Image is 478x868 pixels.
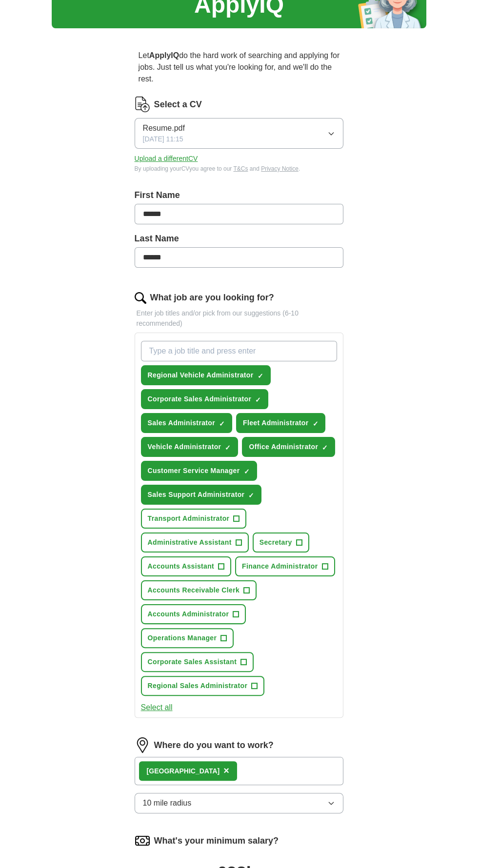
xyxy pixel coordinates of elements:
button: Secretary [253,533,309,552]
button: × [223,764,229,778]
img: CV Icon [135,97,150,112]
span: Vehicle Administrator [148,442,221,452]
span: Secretary [259,537,292,548]
span: Accounts Administrator [148,609,229,619]
label: First Name [135,189,344,202]
span: Office Administrator [249,442,318,452]
span: Fleet Administrator [243,418,308,428]
label: What job are you looking for? [150,291,274,304]
button: Office Administrator✓ [242,437,335,457]
button: Resume.pdf[DATE] 11:15 [135,118,344,149]
a: T&Cs [233,165,248,172]
button: Select all [141,702,173,713]
button: Fleet Administrator✓ [236,413,325,433]
span: ✓ [225,444,231,452]
img: search.png [135,292,146,304]
div: [GEOGRAPHIC_DATA] [147,766,220,776]
span: Regional Vehicle Administrator [148,370,254,380]
button: Operations Manager [141,628,234,648]
span: ✓ [322,444,328,452]
strong: ApplyIQ [149,51,179,59]
button: 10 mile radius [135,793,344,813]
span: Accounts Assistant [148,561,214,572]
label: What's your minimum salary? [154,834,279,848]
button: Finance Administrator [235,556,335,576]
button: Accounts Assistant [141,556,231,576]
label: Where do you want to work? [154,739,274,752]
span: Corporate Sales Assistant [148,657,237,667]
span: Accounts Receivable Clerk [148,585,240,595]
span: ✓ [248,492,254,499]
a: Privacy Notice [261,165,299,172]
img: salary.png [135,833,150,848]
span: Transport Administrator [148,513,230,524]
button: Sales Support Administrator✓ [141,485,262,505]
span: ✓ [312,420,318,428]
label: Last Name [135,232,344,245]
img: location.png [135,737,150,753]
button: Accounts Administrator [141,604,246,624]
span: × [223,765,229,776]
label: Select a CV [154,98,202,111]
button: Upload a differentCV [135,154,198,164]
button: Regional Vehicle Administrator✓ [141,365,271,385]
button: Customer Service Manager✓ [141,461,257,481]
input: Type a job title and press enter [141,341,338,361]
button: Corporate Sales Assistant [141,652,254,672]
button: Vehicle Administrator✓ [141,437,239,457]
span: Sales Administrator [148,418,215,428]
span: Regional Sales Administrator [148,681,248,691]
span: Sales Support Administrator [148,490,245,500]
span: Corporate Sales Administrator [148,394,252,404]
span: ✓ [219,420,225,428]
span: ✓ [258,372,263,380]
button: Regional Sales Administrator [141,676,265,696]
span: Operations Manager [148,633,217,643]
span: ✓ [255,396,261,404]
button: Accounts Receivable Clerk [141,580,257,600]
p: Enter job titles and/or pick from our suggestions (6-10 recommended) [135,308,344,329]
p: Let do the hard work of searching and applying for jobs. Just tell us what you're looking for, an... [135,46,344,89]
button: Corporate Sales Administrator✓ [141,389,269,409]
span: Finance Administrator [242,561,318,572]
span: Customer Service Manager [148,466,240,476]
div: By uploading your CV you agree to our and . [135,164,344,173]
button: Administrative Assistant [141,533,249,552]
span: [DATE] 11:15 [143,134,183,144]
span: ✓ [244,468,250,475]
button: Transport Administrator [141,509,247,529]
span: Resume.pdf [143,122,185,134]
button: Sales Administrator✓ [141,413,232,433]
span: Administrative Assistant [148,537,232,548]
span: 10 mile radius [143,797,192,809]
